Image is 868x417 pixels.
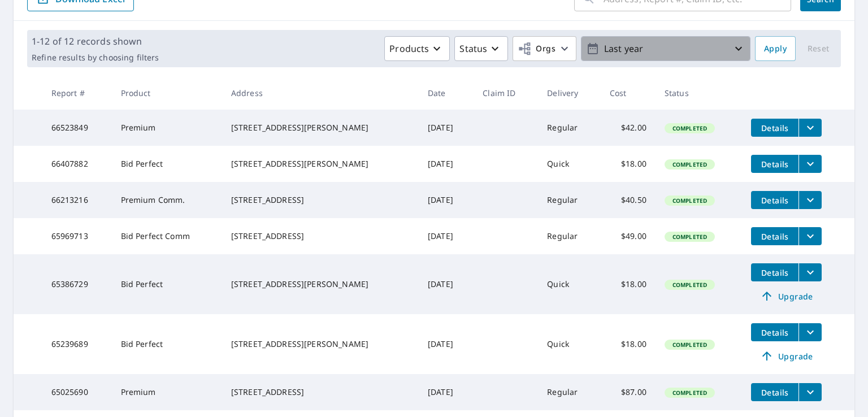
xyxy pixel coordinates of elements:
td: Bid Perfect [112,254,222,314]
p: Status [459,42,487,55]
span: Completed [666,233,714,241]
span: Details [758,327,792,338]
td: $18.00 [601,254,656,314]
a: Upgrade [751,287,822,305]
button: filesDropdownBtn-66523849 [798,119,822,137]
span: Details [758,159,792,170]
button: detailsBtn-65025690 [751,383,798,401]
th: Product [112,76,222,110]
td: 65386729 [42,254,112,314]
td: [DATE] [419,218,474,254]
td: [DATE] [419,182,474,218]
td: Quick [538,146,600,182]
button: detailsBtn-65969713 [751,227,798,245]
td: [DATE] [419,254,474,314]
div: [STREET_ADDRESS] [231,386,410,398]
td: Bid Perfect [112,146,222,182]
span: Apply [764,42,787,56]
button: detailsBtn-65239689 [751,323,798,341]
button: filesDropdownBtn-66213216 [798,191,822,209]
td: Bid Perfect [112,314,222,374]
td: [DATE] [419,314,474,374]
td: 65025690 [42,374,112,410]
td: Regular [538,182,600,218]
td: $87.00 [601,374,656,410]
td: 65239689 [42,314,112,374]
td: $42.00 [601,110,656,146]
div: [STREET_ADDRESS][PERSON_NAME] [231,158,410,170]
td: $49.00 [601,218,656,254]
span: Completed [666,124,714,132]
p: Last year [600,39,732,59]
button: Apply [755,36,796,61]
th: Date [419,76,474,110]
span: Details [758,387,792,398]
td: Regular [538,110,600,146]
th: Cost [601,76,656,110]
td: Regular [538,218,600,254]
td: 65969713 [42,218,112,254]
td: Quick [538,314,600,374]
td: Premium [112,374,222,410]
button: detailsBtn-66213216 [751,191,798,209]
div: [STREET_ADDRESS] [231,194,410,206]
span: Completed [666,197,714,205]
button: detailsBtn-66523849 [751,119,798,137]
th: Claim ID [474,76,538,110]
div: [STREET_ADDRESS] [231,231,410,242]
button: Orgs [513,36,576,61]
th: Delivery [538,76,600,110]
a: Upgrade [751,347,822,365]
span: Details [758,195,792,206]
th: Report # [42,76,112,110]
span: Details [758,267,792,278]
span: Details [758,231,792,242]
button: Status [454,36,508,61]
p: Products [389,42,429,55]
td: 66213216 [42,182,112,218]
td: $18.00 [601,314,656,374]
span: Completed [666,341,714,349]
td: $18.00 [601,146,656,182]
td: 66523849 [42,110,112,146]
td: Bid Perfect Comm [112,218,222,254]
button: detailsBtn-65386729 [751,263,798,281]
button: Products [384,36,450,61]
button: detailsBtn-66407882 [751,155,798,173]
span: Details [758,123,792,133]
button: filesDropdownBtn-66407882 [798,155,822,173]
button: filesDropdownBtn-65025690 [798,383,822,401]
span: Completed [666,389,714,397]
p: Refine results by choosing filters [32,53,159,63]
td: Regular [538,374,600,410]
button: filesDropdownBtn-65386729 [798,263,822,281]
div: [STREET_ADDRESS][PERSON_NAME] [231,279,410,290]
button: filesDropdownBtn-65969713 [798,227,822,245]
p: 1-12 of 12 records shown [32,34,159,48]
td: [DATE] [419,110,474,146]
th: Address [222,76,419,110]
td: $40.50 [601,182,656,218]
span: Completed [666,160,714,168]
td: Premium Comm. [112,182,222,218]
button: Last year [581,36,750,61]
span: Upgrade [758,349,815,363]
span: Upgrade [758,289,815,303]
td: Quick [538,254,600,314]
th: Status [656,76,742,110]
td: Premium [112,110,222,146]
span: Completed [666,281,714,289]
td: [DATE] [419,374,474,410]
td: 66407882 [42,146,112,182]
div: [STREET_ADDRESS][PERSON_NAME] [231,122,410,133]
div: [STREET_ADDRESS][PERSON_NAME] [231,338,410,350]
td: [DATE] [419,146,474,182]
span: Orgs [518,42,555,56]
button: filesDropdownBtn-65239689 [798,323,822,341]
